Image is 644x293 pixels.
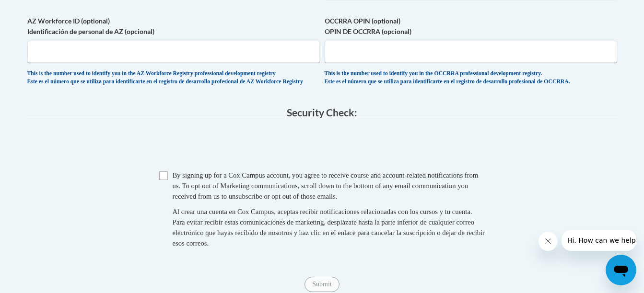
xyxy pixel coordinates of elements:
[325,16,617,37] label: OCCRRA OPIN (optional) OPIN DE OCCRRA (opcional)
[27,16,320,37] label: AZ Workforce ID (optional) Identificación de personal de AZ (opcional)
[325,70,617,86] div: This is the number used to identify you in the OCCRRA professional development registry. Este es ...
[606,255,636,285] iframe: Button to launch messaging window
[173,171,479,200] span: By signing up for a Cox Campus account, you agree to receive course and account-related notificat...
[27,70,320,86] div: This is the number used to identify you in the AZ Workforce Registry professional development reg...
[6,7,78,14] span: Hi. How can we help?
[304,277,339,292] input: Submit
[249,128,395,165] iframe: reCAPTCHA
[287,106,357,118] span: Security Check:
[539,232,558,251] iframe: Close message
[173,208,485,247] span: Al crear una cuenta en Cox Campus, aceptas recibir notificaciones relacionadas con los cursos y t...
[562,230,636,251] iframe: Message from company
